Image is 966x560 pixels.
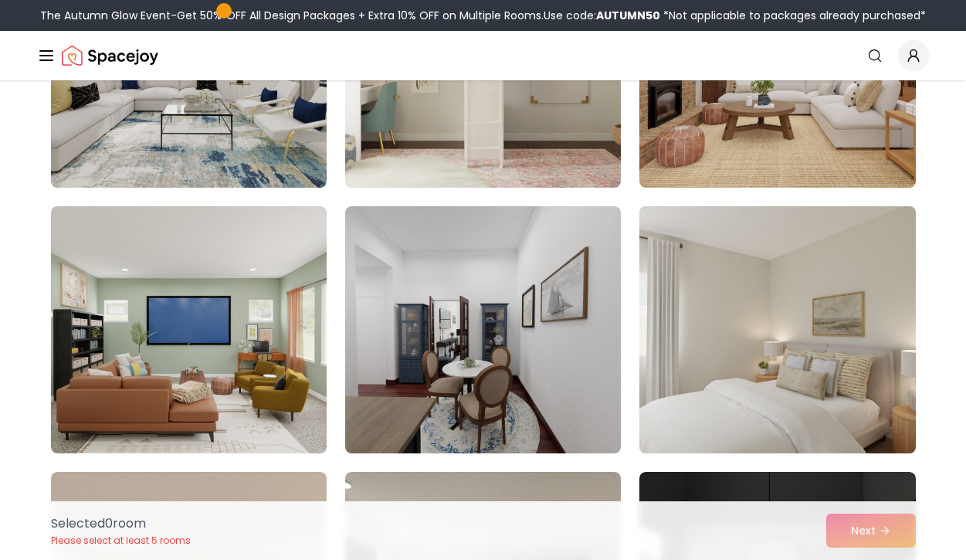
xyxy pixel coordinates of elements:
div: The Autumn Glow Event-Get 50% OFF All Design Packages + Extra 10% OFF on Multiple Rooms. [40,8,926,23]
img: Spacejoy Logo [62,40,158,71]
span: *Not applicable to packages already purchased* [660,8,926,23]
a: Spacejoy [62,40,158,71]
nav: Global [37,31,929,80]
p: Please select at least 5 rooms [51,535,191,547]
span: Use code: [544,8,660,23]
img: Room room-19 [51,206,327,453]
p: Selected 0 room [51,514,191,533]
img: Room room-20 [345,206,621,453]
img: Room room-21 [632,200,922,460]
b: AUTUMN50 [596,8,660,23]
